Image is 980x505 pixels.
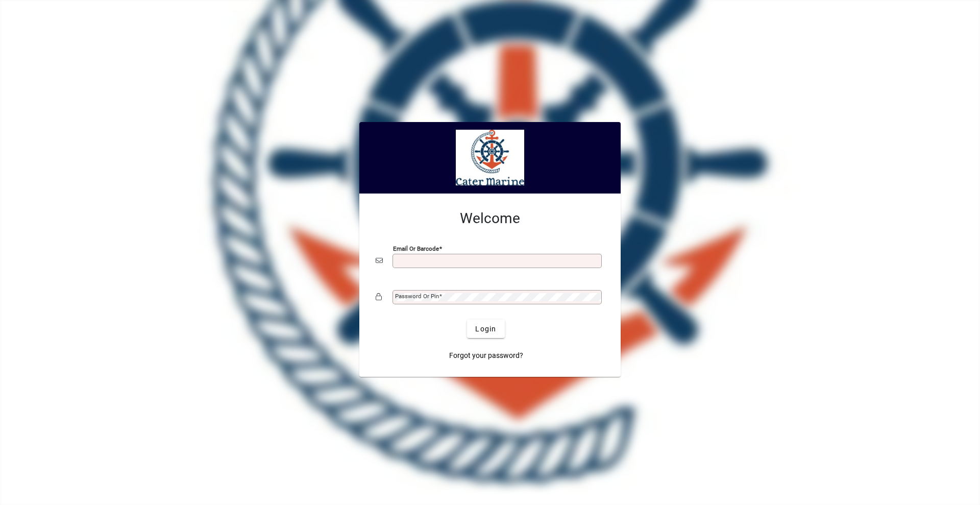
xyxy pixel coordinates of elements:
[475,324,496,334] span: Login
[467,320,504,338] button: Login
[395,293,439,300] mat-label: Password or Pin
[393,245,439,252] mat-label: Email or Barcode
[445,346,527,365] a: Forgot your password?
[449,350,523,361] span: Forgot your password?
[376,210,604,227] h2: Welcome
